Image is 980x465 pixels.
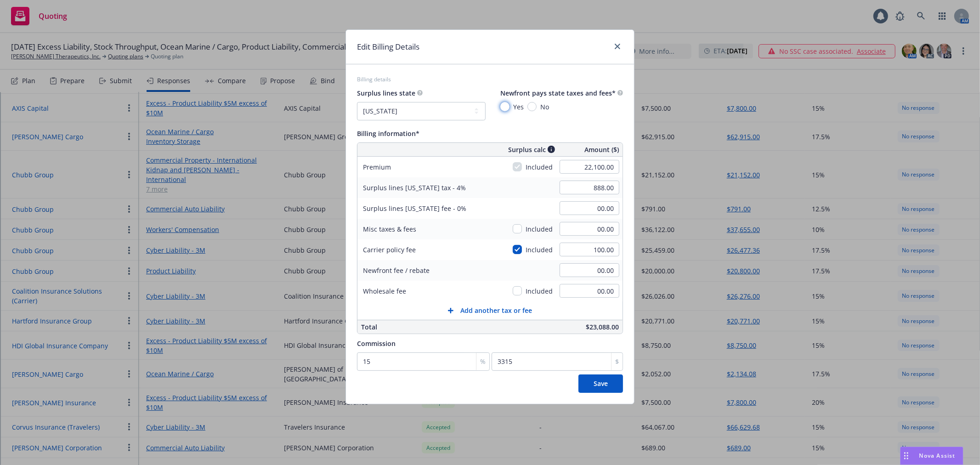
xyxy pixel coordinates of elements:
[500,102,510,111] input: Yes
[361,323,377,331] span: Total
[919,452,956,459] span: Nova Assist
[584,145,619,154] span: Amount ($)
[363,204,466,213] span: Surplus lines [US_STATE] fee - 0%
[363,225,416,233] span: Misc taxes & fees
[560,160,619,174] input: 0.00
[357,339,396,348] span: Commission
[363,266,430,275] span: Newfront fee / rebate
[560,222,619,236] input: 0.00
[900,447,963,465] button: Nova Assist
[480,357,486,366] span: %
[363,245,416,254] span: Carrier policy fee
[578,374,623,393] button: Save
[560,181,619,194] input: 0.00
[363,163,391,171] span: Premium
[527,102,537,111] input: No
[594,379,608,388] span: Save
[586,323,619,331] span: $23,088.00
[500,89,616,97] span: Newfront pays state taxes and fees*
[526,162,553,172] span: Included
[526,286,553,296] span: Included
[560,263,619,277] input: 0.00
[612,41,623,52] a: close
[357,89,415,97] span: Surplus lines state
[508,145,546,154] span: Surplus calc
[363,287,406,295] span: Wholesale fee
[461,306,532,315] span: Add another tax or fee
[560,284,619,298] input: 0.00
[357,129,419,138] span: Billing information*
[560,201,619,215] input: 0.00
[363,183,466,192] span: Surplus lines [US_STATE] tax - 4%
[526,224,553,234] span: Included
[560,243,619,256] input: 0.00
[357,301,623,320] button: Add another tax or fee
[540,102,549,112] span: No
[357,75,623,83] div: Billing details
[901,447,912,465] div: Drag to move
[526,245,553,255] span: Included
[615,357,619,366] span: $
[513,102,524,112] span: Yes
[357,41,419,53] h1: Edit Billing Details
